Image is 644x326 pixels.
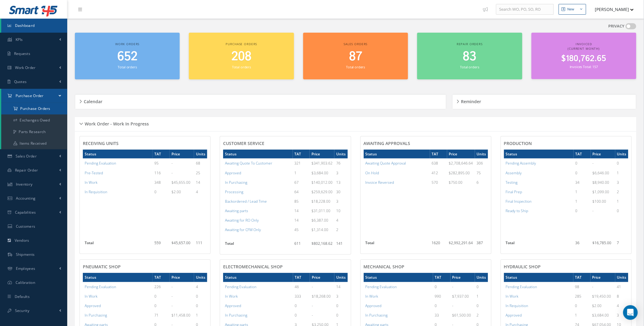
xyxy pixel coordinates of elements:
[593,189,609,194] span: $1,099.00
[334,310,348,320] td: 0
[576,42,592,46] span: Invoiced
[561,53,606,65] span: $180,762.65
[449,161,473,166] span: $2,708,646.64
[364,264,488,270] h4: MECHANICAL SHOP
[593,170,609,176] span: $6,646.00
[475,178,488,187] td: 6
[311,227,328,232] span: $1,314.00
[15,168,38,173] span: Repair Order
[506,170,522,176] a: Assembly
[417,33,522,79] a: Repair orders 83 Total orders
[16,224,35,229] span: Customers
[293,187,310,197] td: 64
[16,37,23,42] span: KPIs
[449,240,473,245] span: $2,992,291.64
[615,292,628,301] td: 8
[16,182,33,187] span: Inventory
[117,48,138,65] span: 652
[311,208,330,213] span: $31,011.00
[15,308,29,313] span: Security
[1,114,67,126] a: Exchanges Owed
[334,216,348,225] td: 4
[85,180,98,185] a: In Work
[153,282,170,292] td: 226
[504,264,628,270] h4: HYDRAULIC SHOP
[16,154,37,159] span: Sales Order
[226,42,257,46] span: Purchase orders
[475,282,488,292] td: 0
[82,97,102,104] h5: Calendar
[475,301,488,310] td: 0
[334,150,348,158] th: Units
[225,170,241,176] a: Approved
[225,303,241,308] a: Approved
[225,227,261,232] a: Awaiting for CFM Only
[171,161,173,166] span: -
[589,3,634,15] button: [PERSON_NAME]
[430,238,447,251] td: 1620
[293,282,310,292] td: 46
[366,294,378,299] a: In Work
[449,170,470,176] span: $282,895.00
[574,197,591,206] td: 1
[194,150,207,158] th: Units
[593,199,606,204] span: $100.00
[16,93,44,98] span: Purchase Order
[15,238,29,243] span: Vendors
[609,23,625,29] label: PRIVACY
[475,292,488,301] td: 1
[83,141,207,146] h4: RECEIVING UNITS
[366,161,406,166] a: Awaiting Quote Approval
[574,150,591,158] th: TAT
[85,170,103,176] a: Pre-Tested
[15,65,36,70] span: Work Order
[293,158,310,168] td: 321
[153,168,170,178] td: 116
[310,150,334,158] th: Price
[452,313,471,318] span: $61,500.00
[153,301,170,310] td: 0
[334,168,348,178] td: 3
[311,241,333,246] span: $802,168.62
[475,310,488,320] td: 2
[293,310,310,320] td: 0
[592,284,594,289] span: -
[506,199,532,204] a: Final Inspection
[433,292,451,301] td: 990
[293,150,310,158] th: TAT
[153,187,170,197] td: 0
[452,284,454,289] span: -
[118,65,137,69] small: Total orders
[452,294,469,299] span: $7,937.00
[506,284,537,289] a: Pending Evaluation
[574,238,591,251] td: 36
[430,178,447,187] td: 570
[506,180,518,185] a: Testing
[460,65,479,69] small: Total orders
[433,310,451,320] td: 33
[568,7,575,12] div: New
[85,313,107,318] a: In Purchasing
[334,273,348,282] th: Units
[153,158,170,168] td: 95
[504,141,628,146] h4: PRODUCTION
[15,294,30,299] span: Defaults
[223,264,348,270] h4: ELECTROMECHANICAL SHOP
[225,208,248,213] a: Awaiting parts
[574,168,591,178] td: 0
[225,284,256,289] a: Pending Evaluation
[1,89,67,103] a: Purchase Order
[475,150,488,158] th: Units
[194,238,207,251] td: 111
[573,301,591,310] td: 0
[223,239,293,251] th: Total
[225,313,247,318] a: In Purchasing
[364,141,488,146] h4: AWAITING APPROVALS
[293,301,310,310] td: 0
[293,239,310,251] td: 611
[463,48,477,65] span: 83
[1,126,67,138] a: Parts Research
[75,33,180,79] a: Work orders 652 Total orders
[430,158,447,168] td: 638
[16,196,36,201] span: Accounting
